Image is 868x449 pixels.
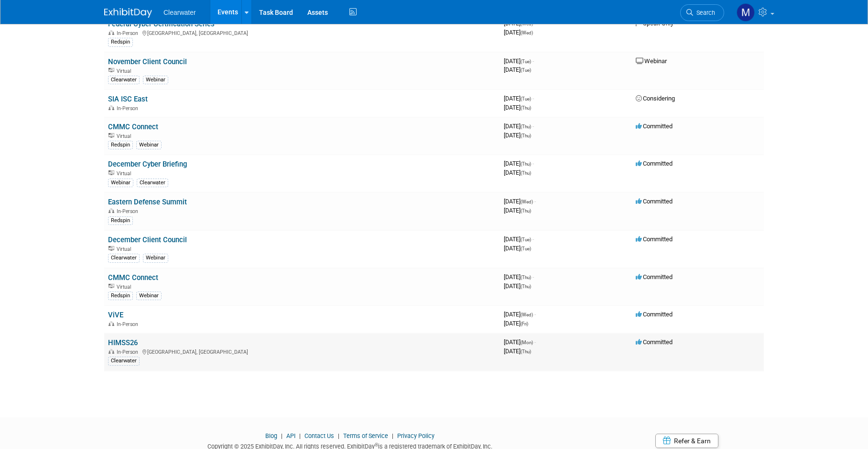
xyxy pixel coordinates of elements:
span: Committed [636,338,673,346]
span: [DATE] [504,338,536,346]
span: (Thu) [521,133,531,138]
span: | [297,432,303,439]
span: - [532,57,534,65]
img: ExhibitDay [104,8,152,18]
a: December Cyber Briefing [108,160,187,168]
span: [DATE] [504,236,534,243]
span: (Thu) [521,284,531,289]
span: [DATE] [504,57,534,65]
a: ViVE [108,311,123,319]
span: [DATE] [504,132,531,139]
div: [GEOGRAPHIC_DATA], [GEOGRAPHIC_DATA] [108,348,496,355]
img: Monica Pastor [737,3,755,22]
span: [DATE] [504,311,536,318]
span: [DATE] [504,273,534,281]
span: In-Person [117,349,141,355]
a: CMMC Connect [108,273,158,282]
span: Search [693,9,715,16]
span: Virtual [117,284,134,290]
span: [DATE] [504,160,534,167]
span: (Thu) [521,208,531,213]
span: (Thu) [521,161,531,167]
span: Clearwater [163,9,196,16]
span: [DATE] [504,207,531,214]
span: - [532,273,534,281]
span: (Thu) [521,105,531,111]
a: December Client Council [108,236,187,244]
div: Redspin [108,216,133,225]
div: Redspin [108,38,133,46]
span: [DATE] [504,245,531,252]
div: Webinar [143,254,168,262]
span: In-Person [117,321,141,327]
a: HIMSS26 [108,338,138,347]
div: [GEOGRAPHIC_DATA], [GEOGRAPHIC_DATA] [108,29,496,36]
img: Virtual Event [108,133,114,138]
a: Terms of Service [343,432,388,439]
span: (Wed) [521,30,533,35]
span: - [534,338,536,346]
img: In-Person Event [108,30,114,35]
div: Redspin [108,292,133,300]
div: Clearwater [108,357,140,365]
span: Committed [636,198,673,205]
span: Speak Only [636,20,673,27]
span: Virtual [117,68,134,74]
div: Redspin [108,141,133,149]
sup: ® [375,442,378,448]
a: Eastern Defense Summit [108,198,187,206]
span: [DATE] [504,104,531,111]
span: Considering [636,95,675,102]
img: In-Person Event [108,321,114,326]
span: Virtual [117,133,134,139]
span: In-Person [117,30,141,36]
span: (Tue) [521,246,531,251]
a: Blog [265,432,277,439]
span: (Tue) [521,59,531,64]
span: Committed [636,160,673,167]
a: API [286,432,295,439]
span: Committed [636,273,673,281]
div: Webinar [136,292,162,300]
img: Virtual Event [108,170,114,175]
span: (Tue) [521,96,531,101]
img: Virtual Event [108,68,114,73]
span: | [279,432,285,439]
span: (Thu) [521,349,531,354]
span: [DATE] [504,123,534,130]
span: [DATE] [504,29,533,36]
img: In-Person Event [108,105,114,110]
span: [DATE] [504,20,536,27]
div: Clearwater [137,179,168,187]
span: - [532,95,534,102]
img: In-Person Event [108,349,114,354]
span: (Thu) [521,124,531,129]
div: Webinar [108,179,133,187]
span: [DATE] [504,198,536,205]
span: [DATE] [504,320,528,327]
span: (Mon) [521,340,533,345]
span: [DATE] [504,282,531,290]
a: November Client Council [108,57,187,66]
span: (Wed) [521,199,533,204]
span: - [532,236,534,243]
img: In-Person Event [108,208,114,213]
span: (Wed) [521,21,533,26]
span: (Tue) [521,237,531,242]
span: [DATE] [504,95,534,102]
span: [DATE] [504,169,531,176]
span: (Thu) [521,275,531,280]
span: [DATE] [504,348,531,355]
a: Contact Us [304,432,334,439]
div: Webinar [136,141,162,149]
span: (Thu) [521,170,531,176]
img: Virtual Event [108,284,114,289]
span: - [532,160,534,167]
span: | [336,432,342,439]
span: (Fri) [521,321,528,326]
span: Committed [636,123,673,130]
a: SIA ISC East [108,95,148,103]
a: CMMC Connect [108,123,158,131]
span: [DATE] [504,66,531,73]
div: Clearwater [108,254,140,262]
